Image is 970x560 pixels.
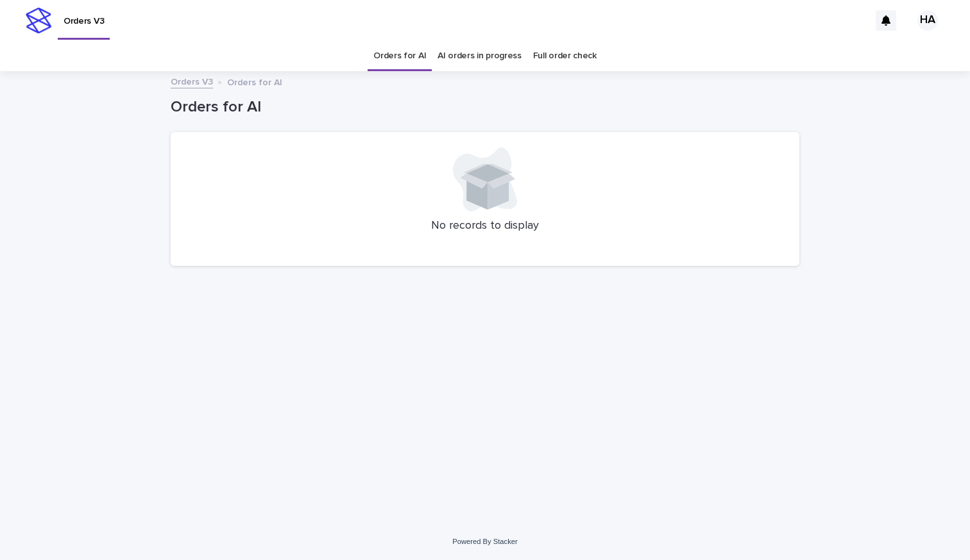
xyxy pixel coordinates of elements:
h1: Orders for AI [171,98,799,117]
a: Orders V3 [171,74,213,88]
div: HA [917,10,938,31]
p: Orders for AI [227,74,282,88]
img: stacker-logo-s-only.png [26,8,51,33]
a: AI orders in progress [438,41,522,71]
a: Powered By Stacker [452,538,517,545]
a: Orders for AI [373,41,426,71]
a: Full order check [533,41,597,71]
p: No records to display [186,219,784,233]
